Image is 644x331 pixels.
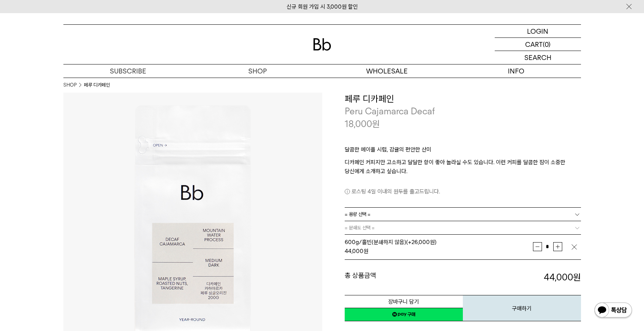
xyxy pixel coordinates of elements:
p: (0) [543,38,551,51]
a: SHOP [63,81,77,89]
p: 로스팅 4일 이내의 원두를 출고드립니다. [345,187,581,196]
a: LOGIN [495,25,581,38]
p: CART [525,38,543,51]
dt: 총 상품금액 [345,271,463,284]
button: 증가 [553,242,562,251]
button: 장바구니 담기 [345,295,463,308]
a: SHOP [193,64,322,78]
p: 달콤한 메이플 시럽, 감귤의 편안한 산미 [345,145,581,158]
img: 카카오톡 채널 1:1 채팅 버튼 [594,302,633,320]
div: 원 [345,247,533,256]
strong: 44,000 [544,272,581,283]
p: SEARCH [524,51,551,64]
span: = 분쇄도 선택 = [345,221,375,234]
a: 신규 회원 가입 시 3,000원 할인 [287,3,358,10]
a: 새창 [345,308,463,321]
p: 디카페인 커피지만 고소하고 달달한 향이 좋아 놀라실 수도 있습니다. 이런 커피를 달콤한 잠이 소중한 당신에게 소개하고 싶습니다. [345,158,581,176]
a: CART (0) [495,38,581,51]
img: 로고 [313,38,331,51]
button: 감소 [533,242,542,251]
span: = 용량 선택 = [345,208,371,221]
span: 원 [372,118,380,129]
h3: 페루 디카페인 [345,93,581,105]
p: Peru Cajamarca Decaf [345,105,581,118]
p: LOGIN [527,25,548,37]
img: 삭제 [570,243,578,251]
span: 600g/홀빈(분쇄하지 않음) (+26,000원) [345,239,437,246]
a: SUBSCRIBE [63,64,193,78]
p: WHOLESALE [322,64,452,78]
b: 원 [573,272,581,283]
button: 구매하기 [463,295,581,321]
li: 페루 디카페인 [84,81,110,89]
p: INFO [452,64,581,78]
p: 18,000 [345,118,380,130]
strong: 44,000 [345,248,363,255]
